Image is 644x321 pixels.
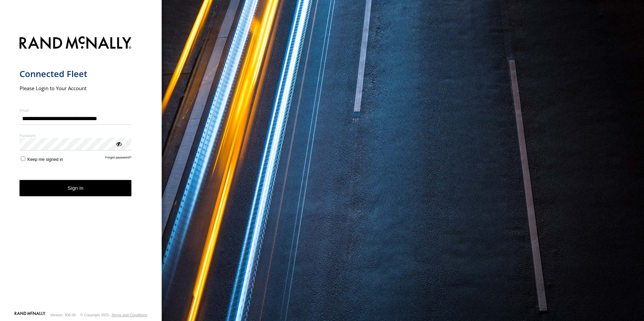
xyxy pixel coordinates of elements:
[50,313,76,317] div: Version: 306.00
[14,312,45,318] a: Visit our Website
[115,140,122,147] div: ViewPassword
[20,68,132,79] h1: Connected Fleet
[111,313,147,317] a: Terms and Conditions
[20,32,142,311] form: main
[20,108,132,113] label: Email
[20,35,132,52] img: Rand McNally
[20,133,132,138] label: Password
[20,85,132,92] h2: Please Login to Your Account
[20,180,132,197] button: Sign in
[21,156,25,161] input: Keep me signed in
[27,157,63,162] span: Keep me signed in
[105,155,132,162] a: Forgot password?
[80,313,147,317] div: © Copyright 2025 -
